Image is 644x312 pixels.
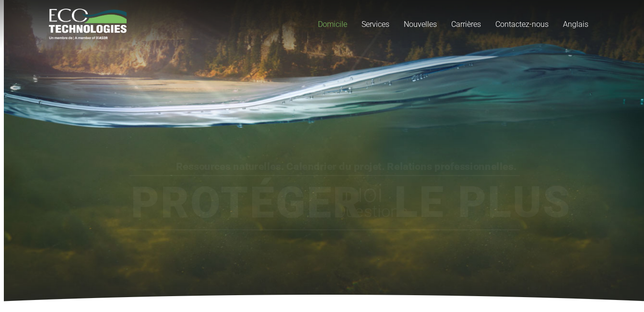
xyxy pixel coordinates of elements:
[176,162,516,171] rs-layer: Ressources naturelles. Calendrier du projet. Relations professionnelles.
[495,20,549,29] span: Contactez-nous
[362,20,389,29] span: Services
[451,20,481,29] span: Carrières
[335,180,383,205] rs-layer: quoi
[563,20,588,29] span: Anglais
[318,20,347,29] span: Domicile
[335,199,408,224] rs-layer: Questions
[49,9,127,40] a: logo_EcoTech_ASDR_RGB
[404,20,437,29] span: Nouvelles
[131,181,363,225] rs-layer: Protéger
[394,180,572,224] rs-layer: Le plus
